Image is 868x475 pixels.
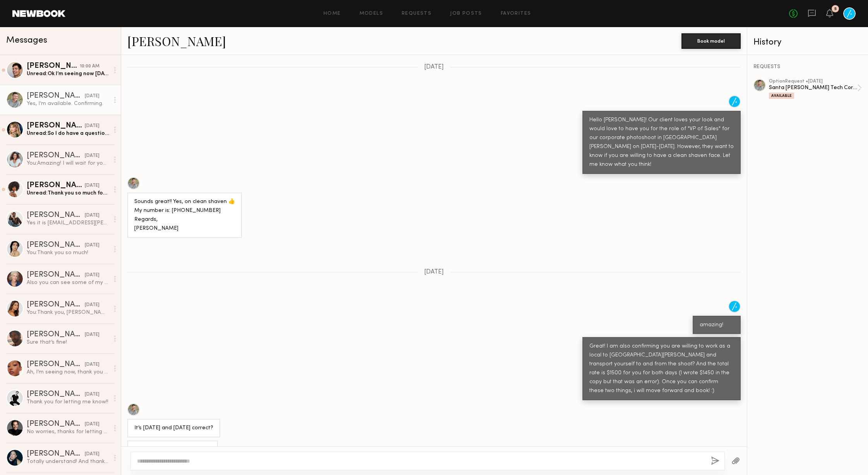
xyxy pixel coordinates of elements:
div: [PERSON_NAME] [27,420,85,428]
div: [PERSON_NAME] [27,122,85,130]
div: Available [769,93,794,99]
div: REQUESTS [753,64,862,70]
div: [DATE] [85,122,99,130]
div: [PERSON_NAME] [27,331,85,339]
div: You: Thank you, [PERSON_NAME]! [27,309,109,316]
div: [DATE] [85,242,99,249]
div: Santa [PERSON_NAME] Tech Corporate Group - SBA-250709 [769,84,857,91]
div: [DATE] [85,93,99,100]
div: [DATE] [85,391,99,398]
div: [DATE] [85,301,99,309]
div: [PERSON_NAME] [27,92,85,100]
div: Yes, I’m available. Confirming. [134,446,211,454]
span: [DATE] [424,269,444,275]
div: [PERSON_NAME] [27,391,85,398]
div: Sure that’s fine! [27,339,109,346]
div: [PERSON_NAME] [27,241,85,249]
div: [PERSON_NAME] [27,212,85,219]
a: Requests [402,11,431,16]
div: [DATE] [85,361,99,368]
div: 10:00 AM [80,63,99,70]
div: [DATE] [85,272,99,279]
div: Sounds great!! Yes, on clean shaven 👍 My number is: [PHONE_NUMBER] Regards, [PERSON_NAME] [134,198,235,233]
div: You: Amazing! I will wait for you to confirm the request booking through this platform, then I wi... [27,160,109,167]
div: [DATE] [85,182,99,189]
div: Yes, I’m available. Confirming. [27,100,109,107]
div: Hello [PERSON_NAME]! Our client loves your look and would love to have you for the role of "VP of... [589,116,734,169]
a: Models [360,11,383,16]
div: [PERSON_NAME] [27,182,85,189]
div: It’s [DATE] and [DATE] correct? [134,424,213,433]
div: [PERSON_NAME] [27,152,85,160]
div: You: Thank you so much! [27,249,109,256]
a: Job Posts [450,11,482,16]
div: History [753,38,862,47]
span: Messages [6,36,47,45]
div: option Request • [DATE] [769,79,857,84]
div: [PERSON_NAME] [27,450,85,458]
div: [PERSON_NAME] [27,271,85,279]
div: Unread: So I do have a question and I’m not sure if you know. But I noticed the shoot day says 13... [27,130,109,137]
div: Yes it is [EMAIL_ADDRESS][PERSON_NAME][DOMAIN_NAME] [27,219,109,227]
button: Book model [681,33,741,49]
div: Thank you for letting me know!! [27,398,109,406]
div: [DATE] [85,152,99,160]
div: Unread: Thank you so much for having me:) what a joy it was to work with you all. [27,189,109,197]
a: Favorites [501,11,531,16]
div: [PERSON_NAME] [27,62,80,70]
span: [DATE] [424,64,444,71]
div: [PERSON_NAME] [27,301,85,309]
div: Great! I am also confirming you are willing to work as a local to [GEOGRAPHIC_DATA][PERSON_NAME] ... [589,342,734,396]
a: Book model [681,37,741,44]
div: Ah, I’m seeing now, thank you for the update. Hope to work with your team in the future! [27,368,109,376]
div: [DATE] [85,421,99,428]
div: 5 [834,7,837,11]
a: Home [324,11,341,16]
div: amazing! [700,321,734,330]
div: [PERSON_NAME] [27,361,85,368]
a: [PERSON_NAME] [127,33,226,49]
div: [DATE] [85,331,99,339]
div: No worries, thanks for letting me know. Take care! [27,428,109,435]
div: Totally understand! And thank you n [27,458,109,465]
div: Unread: Ok I’m seeing now [DATE] and [DATE]! Thank you. [27,70,109,77]
div: [DATE] [85,451,99,458]
div: Also you can see some of my work on [DOMAIN_NAME] [27,279,109,286]
a: optionRequest •[DATE]Santa [PERSON_NAME] Tech Corporate Group - SBA-250709Available [769,79,862,99]
div: [DATE] [85,212,99,219]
